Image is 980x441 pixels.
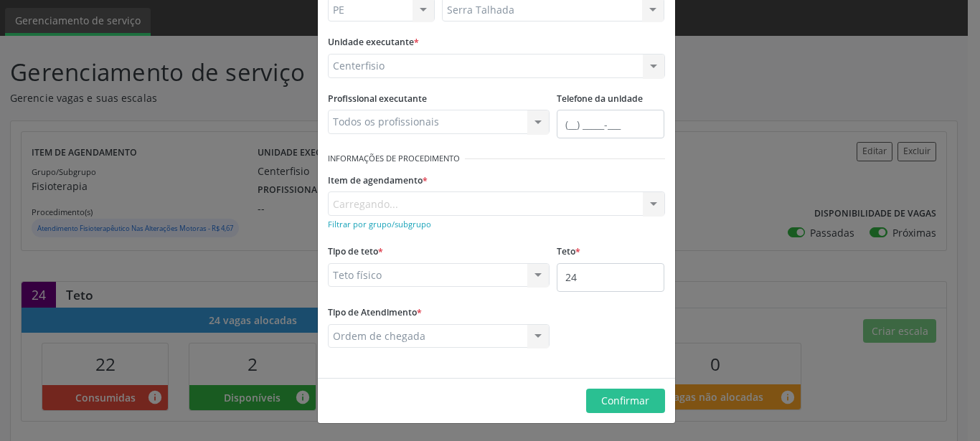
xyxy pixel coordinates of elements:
[328,217,431,230] a: Filtrar por grupo/subgrupo
[557,110,664,138] input: (__) _____-___
[328,219,431,229] small: Filtrar por grupo/subgrupo
[328,88,427,110] label: Profissional executante
[557,88,643,110] label: Telefone da unidade
[586,389,665,413] button: Confirmar
[328,302,422,324] label: Tipo de Atendimento
[328,241,383,263] label: Tipo de teto
[328,169,428,191] label: Item de agendamento
[328,153,460,165] small: Informações de Procedimento
[557,263,664,292] input: Ex. 100
[601,394,649,407] span: Confirmar
[557,241,580,263] label: Teto
[328,32,419,54] label: Unidade executante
